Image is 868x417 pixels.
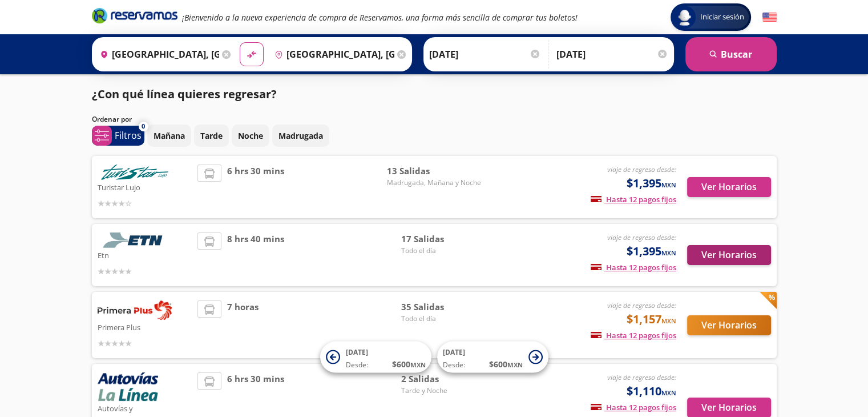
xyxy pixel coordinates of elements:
[227,165,284,210] span: 6 hrs 30 mins
[182,12,578,23] em: ¡Bienvenido a la nueva experiencia de compra de Reservamos, una forma más sencilla de comprar tus...
[401,300,481,314] span: 35 Salidas
[556,40,668,69] input: Opcional
[147,125,191,147] button: Mañana
[661,316,676,325] small: MXN
[98,300,172,320] img: Primera Plus
[272,125,329,147] button: Madrugada
[627,175,676,192] span: $1,395
[98,180,192,194] p: Turistar Lujo
[401,232,481,246] span: 17 Salidas
[320,342,431,373] button: [DATE]Desde:$600MXN
[194,125,229,147] button: Tarde
[401,246,481,256] span: Todo el día
[98,248,192,262] p: Etn
[507,360,523,369] small: MXN
[762,10,777,25] button: English
[98,165,172,180] img: Turistar Lujo
[661,388,676,397] small: MXN
[115,129,142,142] p: Filtros
[627,383,676,400] span: $1,110
[661,248,676,257] small: MXN
[200,130,223,142] p: Tarde
[696,11,749,23] span: Iniciar sesión
[154,130,185,142] p: Mañana
[227,232,284,278] span: 8 hrs 40 mins
[92,7,177,27] a: Brand Logo
[98,232,172,248] img: Etn
[687,315,771,335] button: Ver Horarios
[270,40,394,69] input: Buscar Destino
[92,114,132,125] p: Ordenar por
[437,342,548,373] button: [DATE]Desde:$600MXN
[687,177,771,197] button: Ver Horarios
[346,360,368,370] span: Desde:
[92,86,277,103] p: ¿Con qué línea quieres regresar?
[98,372,158,401] img: Autovías y La Línea
[278,130,323,142] p: Madrugada
[392,358,426,370] span: $ 600
[401,314,481,324] span: Todo el día
[401,386,481,396] span: Tarde y Noche
[685,37,777,71] button: Buscar
[92,7,177,24] i: Brand Logo
[346,347,368,357] span: [DATE]
[401,372,481,386] span: 2 Salidas
[98,320,192,334] p: Primera Plus
[591,262,676,272] span: Hasta 12 pagos fijos
[387,178,481,188] span: Madrugada, Mañana y Noche
[443,360,465,370] span: Desde:
[591,330,676,340] span: Hasta 12 pagos fijos
[489,358,523,370] span: $ 600
[410,360,426,369] small: MXN
[95,40,220,69] input: Buscar Origen
[627,311,676,328] span: $1,157
[607,300,676,310] em: viaje de regreso desde:
[232,125,269,147] button: Noche
[627,243,676,260] span: $1,395
[591,402,676,412] span: Hasta 12 pagos fijos
[429,40,541,69] input: Elegir Fecha
[591,194,676,205] span: Hasta 12 pagos fijos
[607,372,676,382] em: viaje de regreso desde:
[607,232,676,242] em: viaje de regreso desde:
[227,300,259,350] span: 7 horas
[607,165,676,174] em: viaje de regreso desde:
[387,165,481,178] span: 13 Salidas
[238,130,263,142] p: Noche
[92,126,144,146] button: 0Filtros
[142,122,145,131] span: 0
[687,245,771,265] button: Ver Horarios
[661,181,676,189] small: MXN
[443,347,465,357] span: [DATE]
